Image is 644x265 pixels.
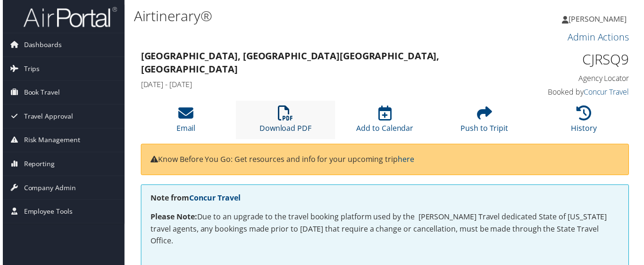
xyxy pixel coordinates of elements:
span: [PERSON_NAME] [570,14,629,24]
h4: [DATE] - [DATE] [139,80,505,90]
h1: CJRSQ9 [519,50,631,70]
strong: Note from [149,194,240,205]
span: Dashboards [21,33,59,57]
span: Risk Management [21,129,78,153]
h4: Booked by [519,88,631,98]
strong: [GEOGRAPHIC_DATA], [GEOGRAPHIC_DATA] [GEOGRAPHIC_DATA], [GEOGRAPHIC_DATA] [139,50,440,76]
span: Employee Tools [21,201,70,225]
span: Travel Approval [21,105,71,129]
a: Admin Actions [569,31,631,44]
h4: Agency Locator [519,73,631,84]
strong: Please Note: [149,213,196,224]
a: Concur Travel [188,194,240,205]
a: Push to Tripit [461,112,510,134]
a: here [398,155,415,166]
a: Download PDF [259,112,311,134]
span: Reporting [21,153,52,177]
span: Book Travel [21,81,58,105]
a: [PERSON_NAME] [564,5,638,33]
h1: Airtinerary® [132,6,469,26]
span: Trips [21,57,37,81]
p: Due to an upgrade to the travel booking platform used by the [PERSON_NAME] Travel dedicated State... [149,213,621,249]
img: airportal-logo.png [21,6,115,28]
a: History [573,112,599,134]
a: Email [175,112,194,134]
a: Concur Travel [585,88,631,98]
p: Know Before You Go: Get resources and info for your upcoming trip [149,155,621,167]
a: Add to Calendar [356,112,414,134]
span: Company Admin [21,177,74,201]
